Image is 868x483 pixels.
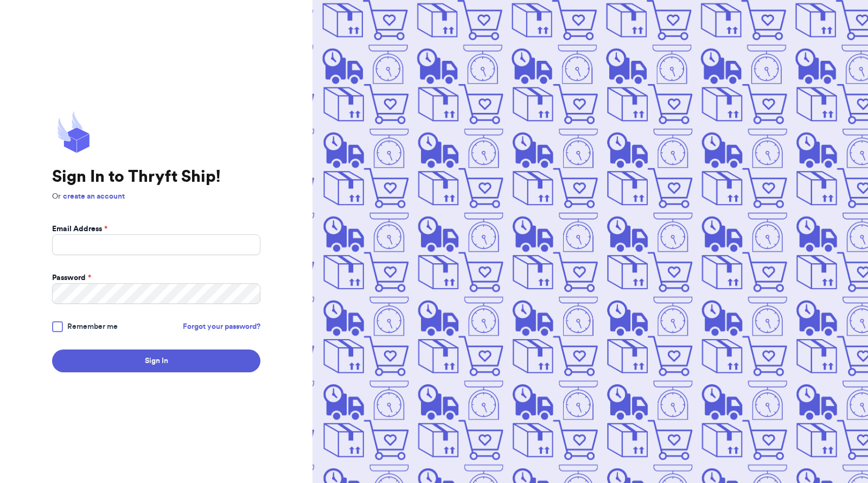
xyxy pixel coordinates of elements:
p: Or [52,191,260,202]
a: Forgot your password? [183,321,260,332]
label: Email Address [52,224,107,234]
h1: Sign In to Thryft Ship! [52,167,260,187]
span: Remember me [67,321,118,332]
a: create an account [63,193,125,200]
label: Password [52,272,91,283]
button: Sign In [52,349,260,372]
